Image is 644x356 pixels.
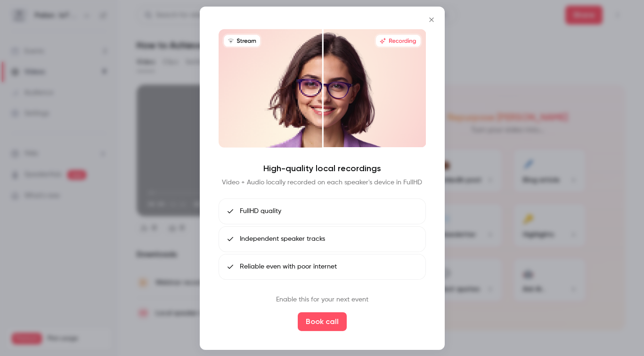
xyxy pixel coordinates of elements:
span: Independent speaker tracks [240,234,325,244]
button: Close [422,10,441,29]
button: Book call [298,312,347,331]
p: Video + Audio locally recorded on each speaker's device in FullHD [222,178,422,187]
span: FullHD quality [240,206,281,216]
span: Reliable even with poor internet [240,262,337,272]
p: Enable this for your next event [276,295,368,305]
h4: High-quality local recordings [263,163,381,174]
